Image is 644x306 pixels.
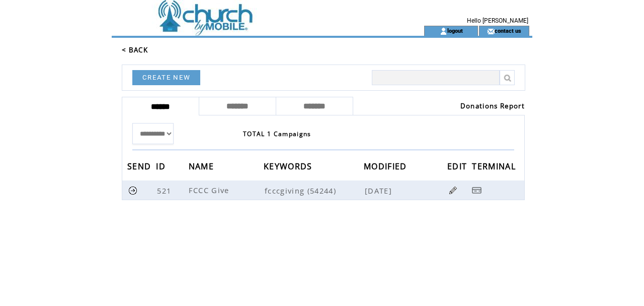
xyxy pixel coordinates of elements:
[264,158,315,177] span: KEYWORDS
[472,158,518,177] span: TERMINAL
[495,27,521,34] a: contact us
[265,186,363,196] span: fcccgiving (54244)
[127,158,153,177] span: SEND
[156,163,168,169] a: ID
[189,163,216,169] a: NAME
[487,27,495,35] img: contact_us_icon.gif
[364,158,410,177] span: MODIFIED
[156,158,168,177] span: ID
[460,101,525,110] a: Donations Report
[440,27,447,35] img: account_icon.gif
[132,70,200,85] a: CREATE NEW
[364,163,410,169] a: MODIFIED
[264,163,315,169] a: KEYWORDS
[243,130,311,138] span: TOTAL 1 Campaigns
[157,186,174,196] span: 521
[447,158,469,177] span: EDIT
[189,158,216,177] span: NAME
[467,17,528,24] span: Hello [PERSON_NAME]
[122,45,148,54] a: < BACK
[189,185,232,195] span: FCCC Give
[447,27,463,34] a: logout
[365,186,394,196] span: [DATE]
